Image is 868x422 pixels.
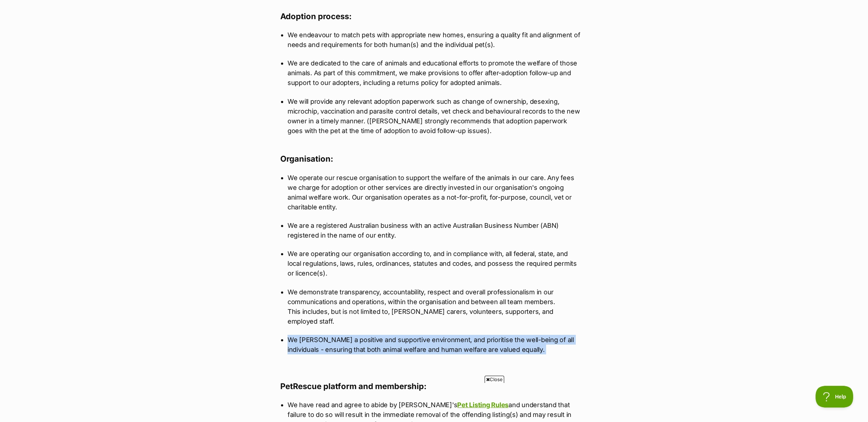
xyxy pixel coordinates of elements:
[280,154,588,164] h3: Organisation:
[288,173,580,212] p: We operate our rescue organisation to support the welfare of the animals in our care. Any fees we...
[816,386,854,408] iframe: Help Scout Beacon - Open
[288,30,580,50] p: We endeavour to match pets with appropriate new homes, ensuring a quality fit and alignment of ne...
[288,249,580,278] p: We are operating our organisation according to, and in compliance with, all federal, state, and l...
[288,58,580,88] p: We are dedicated to the care of animals and educational efforts to promote the welfare of those a...
[259,386,609,418] iframe: Advertisement
[485,376,504,383] span: Close
[258,0,263,5] img: adc.png
[288,287,580,326] p: We demonstrate transparency, accountability, respect and overall professionalism in our communica...
[280,381,588,391] h3: PetRescue platform and membership:
[288,97,580,145] p: We will provide any relevant adoption paperwork such as change of ownership, desexing, microchip,...
[280,11,588,21] h3: Adoption process:
[288,221,580,240] p: We are a registered Australian business with an active Australian Business Number (ABN) registere...
[288,335,580,354] p: We [PERSON_NAME] a positive and supportive environment, and prioritise the well-being of all indi...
